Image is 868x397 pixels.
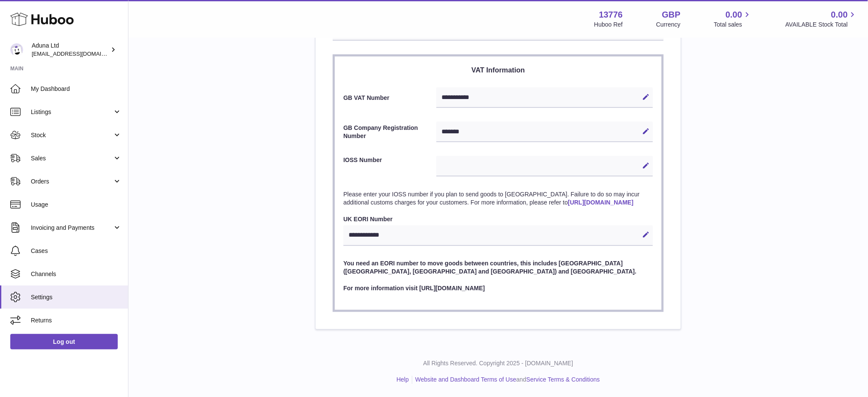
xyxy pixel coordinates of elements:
[412,376,600,384] li: and
[714,21,752,29] span: Total sales
[343,124,436,140] label: GB Company Registration Number
[31,270,122,278] span: Channels
[343,94,436,102] label: GB VAT Number
[656,21,681,29] div: Currency
[599,9,623,21] strong: 13776
[135,360,861,368] p: All Rights Reserved. Copyright 2025 - [DOMAIN_NAME]
[526,376,600,383] a: Service Terms & Conditions
[568,199,633,206] a: [URL][DOMAIN_NAME]
[10,43,23,56] img: internalAdmin-13776@internal.huboo.com
[31,108,113,116] span: Listings
[31,316,122,325] span: Returns
[831,9,848,21] span: 0.00
[10,334,118,349] a: Log out
[785,21,858,29] span: AVAILABLE Stock Total
[726,9,743,21] span: 0.00
[32,50,126,57] span: [EMAIL_ADDRESS][DOMAIN_NAME]
[31,131,113,139] span: Stock
[415,376,516,383] a: Website and Dashboard Terms of Use
[31,85,122,93] span: My Dashboard
[32,42,109,58] div: Aduna Ltd
[343,156,436,174] label: IOSS Number
[31,247,122,255] span: Cases
[343,190,653,207] p: Please enter your IOSS number if you plan to send goods to [GEOGRAPHIC_DATA]. Failure to do so ma...
[343,285,653,293] p: For more information visit [URL][DOMAIN_NAME]
[31,224,113,232] span: Invoicing and Payments
[785,9,858,29] a: 0.00 AVAILABLE Stock Total
[31,177,113,186] span: Orders
[343,65,653,75] h3: VAT Information
[31,201,122,209] span: Usage
[343,260,653,276] p: You need an EORI number to move goods between countries, this includes [GEOGRAPHIC_DATA] ([GEOGRA...
[397,376,409,383] a: Help
[343,215,653,223] label: UK EORI Number
[594,21,623,29] div: Huboo Ref
[31,293,122,301] span: Settings
[714,9,752,29] a: 0.00 Total sales
[662,9,680,21] strong: GBP
[31,154,113,162] span: Sales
